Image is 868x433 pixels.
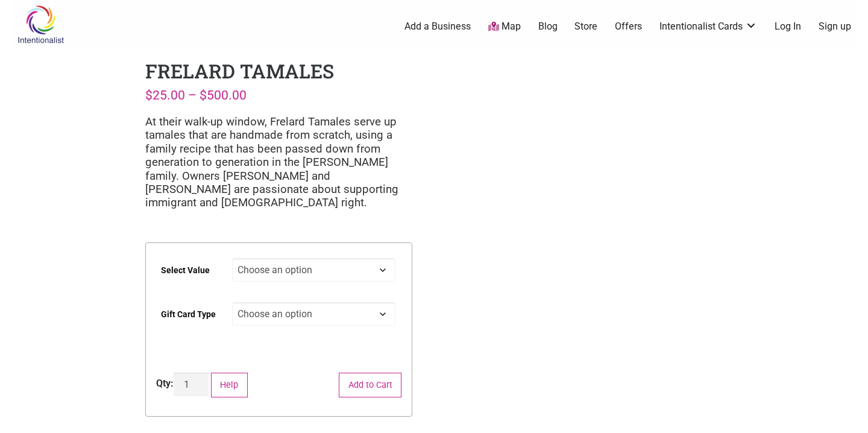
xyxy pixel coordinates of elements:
[174,373,209,396] input: Product quantity
[145,115,412,210] p: At their walk-up window, Frelard Tamales serve up tamales that are handmade from scratch, using a...
[188,87,197,103] span: –
[819,20,851,33] a: Sign up
[156,376,174,391] div: Qty:
[145,87,185,103] bdi: 25.00
[615,20,642,33] a: Offers
[145,87,153,103] span: $
[488,20,521,34] a: Map
[211,373,248,397] button: Help
[145,58,334,84] h1: Frelard Tamales
[339,373,401,397] button: Add to Cart
[404,20,471,33] a: Add a Business
[161,257,210,284] label: Select Value
[574,20,597,33] a: Store
[12,5,69,44] img: Intentionalist
[161,301,216,328] label: Gift Card Type
[200,87,207,103] span: $
[775,20,801,33] a: Log In
[659,20,757,33] a: Intentionalist Cards
[538,20,558,33] a: Blog
[200,87,247,103] bdi: 500.00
